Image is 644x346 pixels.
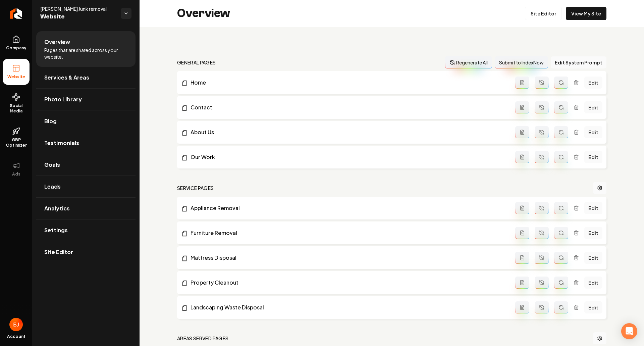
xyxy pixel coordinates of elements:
[9,318,23,331] img: Eduard Joers
[525,7,562,20] a: Site Editor
[44,95,82,103] span: Photo Library
[3,137,30,148] span: GBP Optimizer
[181,204,515,212] a: Appliance Removal
[584,77,602,89] a: Edit
[181,153,515,161] a: Our Work
[3,103,30,114] span: Social Media
[584,126,602,138] a: Edit
[44,38,70,46] span: Overview
[177,7,230,20] h2: Overview
[584,227,602,239] a: Edit
[9,171,23,177] span: Ads
[3,45,29,51] span: Company
[5,74,28,80] span: Website
[495,56,548,68] button: Submit to IndexNow
[445,56,492,68] button: Regenerate All
[515,77,529,89] button: Add admin page prompt
[36,241,136,263] a: Site Editor
[36,198,136,219] a: Analytics
[40,5,115,12] span: [PERSON_NAME] Junk removal
[44,226,68,234] span: Settings
[40,12,115,21] span: Website
[36,176,136,197] a: Leads
[10,8,22,19] img: Rebolt Logo
[584,277,602,289] a: Edit
[7,334,25,339] span: Account
[515,227,529,239] button: Add admin page prompt
[181,79,515,87] a: Home
[181,229,515,237] a: Furniture Removal
[44,248,73,256] span: Site Editor
[177,335,228,342] h2: Areas Served Pages
[515,277,529,289] button: Add admin page prompt
[584,252,602,264] a: Edit
[9,318,23,331] button: Open user button
[515,151,529,163] button: Add admin page prompt
[584,202,602,214] a: Edit
[181,128,515,136] a: About Us
[584,101,602,113] a: Edit
[36,67,136,88] a: Services & Areas
[44,204,70,212] span: Analytics
[36,154,136,176] a: Goals
[584,301,602,313] a: Edit
[181,103,515,111] a: Contact
[3,88,30,119] a: Social Media
[515,101,529,113] button: Add admin page prompt
[515,126,529,138] button: Add admin page prompt
[515,252,529,264] button: Add admin page prompt
[181,303,515,311] a: Landscaping Waste Disposal
[36,132,136,154] a: Testimonials
[181,254,515,262] a: Mattress Disposal
[177,59,216,66] h2: general pages
[44,139,79,147] span: Testimonials
[36,110,136,132] a: Blog
[181,279,515,287] a: Property Cleanout
[44,183,61,191] span: Leads
[177,185,214,191] h2: Service Pages
[551,56,606,68] button: Edit System Prompt
[44,47,127,60] span: Pages that are shared across your website.
[36,219,136,241] a: Settings
[44,117,57,125] span: Blog
[621,323,637,339] div: Open Intercom Messenger
[515,202,529,214] button: Add admin page prompt
[3,122,30,153] a: GBP Optimizer
[36,89,136,110] a: Photo Library
[584,151,602,163] a: Edit
[515,301,529,313] button: Add admin page prompt
[44,73,89,82] span: Services & Areas
[566,7,606,20] a: View My Site
[44,161,60,169] span: Goals
[3,30,30,56] a: Company
[3,156,30,182] button: Ads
